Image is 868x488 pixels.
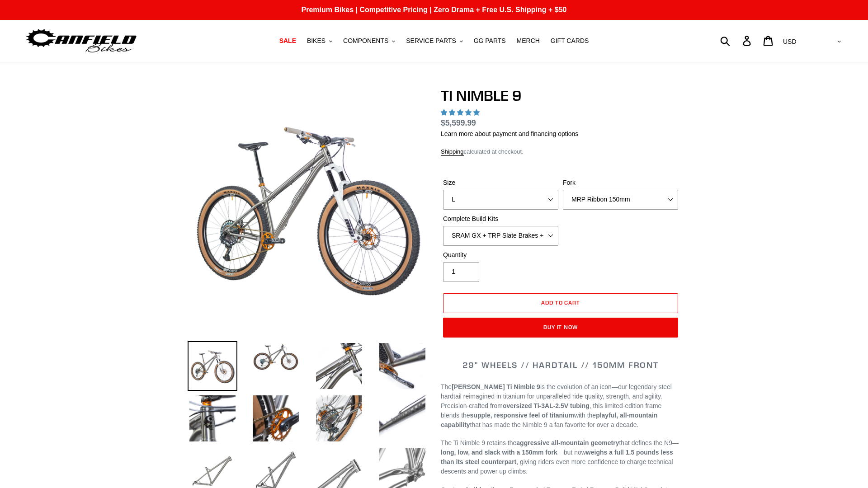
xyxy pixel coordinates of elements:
button: Add to cart [443,293,678,313]
label: Size [443,178,558,188]
a: SALE [275,35,301,47]
a: MERCH [512,35,544,47]
strong: weighs a full 1.5 pounds less than its steel counterpart [441,449,673,465]
button: Buy it now [443,318,678,338]
span: BIKES [307,37,325,45]
span: GG PARTS [474,37,506,45]
strong: long, low, and slack with a 150mm fork [441,449,557,456]
strong: [PERSON_NAME] Ti Nimble 9 [452,383,540,390]
img: Canfield Bikes [25,27,138,55]
a: GIFT CARDS [546,35,594,47]
span: $5,599.99 [441,118,476,127]
img: Load image into Gallery viewer, TI NIMBLE 9 [314,341,364,391]
p: The Ti Nimble 9 retains the that defines the N9— —but now , giving riders even more confidence to... [441,438,680,476]
a: Learn more about payment and financing options [441,130,578,137]
label: Complete Build Kits [443,214,558,224]
a: GG PARTS [469,35,510,47]
img: Load image into Gallery viewer, TI NIMBLE 9 [377,394,427,443]
span: COMPONENTS [343,37,388,45]
span: 4.89 stars [441,109,481,116]
button: SERVICE PARTS [401,35,467,47]
span: GIFT CARDS [551,37,589,45]
span: 29" WHEELS // HARDTAIL // 150MM FRONT [462,360,659,370]
p: The is the evolution of an icon—our legendary steel hardtail reimagined in titanium for unparalle... [441,382,680,430]
a: Shipping [441,148,464,156]
h1: TI NIMBLE 9 [441,87,680,104]
span: SERVICE PARTS [406,37,456,45]
img: Load image into Gallery viewer, TI NIMBLE 9 [314,394,364,443]
img: Load image into Gallery viewer, TI NIMBLE 9 [377,341,427,391]
label: Fork [563,178,678,188]
span: Add to cart [541,299,580,306]
img: Load image into Gallery viewer, TI NIMBLE 9 [251,341,301,373]
img: Load image into Gallery viewer, TI NIMBLE 9 [188,394,237,443]
button: COMPONENTS [339,35,400,47]
span: MERCH [517,37,540,45]
span: SALE [279,37,296,45]
button: BIKES [302,35,337,47]
div: calculated at checkout. [441,147,680,156]
label: Quantity [443,250,558,260]
img: Load image into Gallery viewer, TI NIMBLE 9 [188,341,237,391]
input: Search [725,31,748,51]
strong: supple, responsive feel of titanium [470,412,574,419]
img: Load image into Gallery viewer, TI NIMBLE 9 [251,394,301,443]
strong: oversized Ti-3AL-2.5V tubing [503,402,590,409]
strong: aggressive all-mountain geometry [516,439,619,446]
